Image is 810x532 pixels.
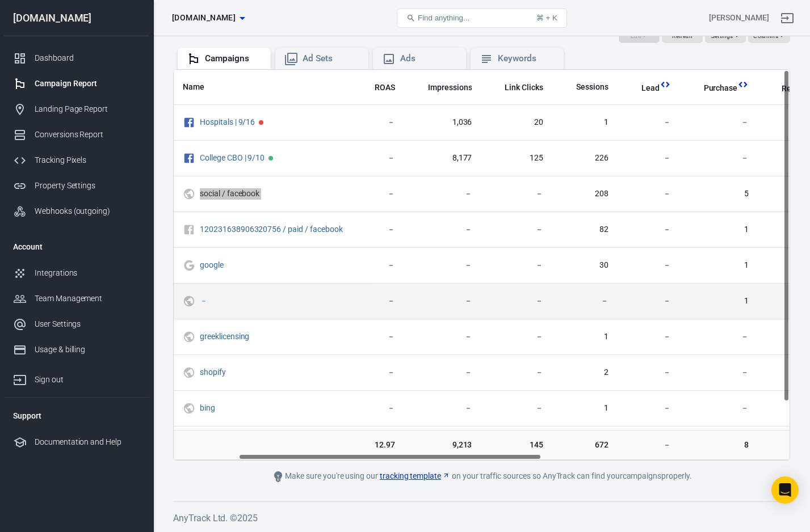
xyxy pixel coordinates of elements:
span: 226 [561,153,608,164]
a: 120231638906320756 / paid / facebook [200,225,343,234]
span: 9,213 [413,439,472,450]
span: － [627,188,671,200]
li: Account [4,233,149,260]
span: － [360,331,395,343]
a: greeklicensing [200,332,249,341]
span: 12.97 [360,439,395,450]
span: ROAS [375,82,395,94]
span: 1 [689,295,749,307]
svg: Unknown Facebook [183,223,195,237]
span: Sessions [576,82,608,93]
span: － [490,224,543,235]
span: － [360,224,395,235]
a: shopify [200,368,226,377]
svg: UTM & Web Traffic [183,366,195,379]
a: Dashboard [4,45,149,71]
span: － [200,297,209,305]
span: Impressions [428,82,472,94]
span: － [490,188,543,200]
span: － [413,295,472,307]
span: － [689,331,749,343]
span: － [413,224,472,235]
span: － [689,117,749,128]
div: Ad Sets [303,53,359,65]
span: shopify [200,368,228,376]
span: － [413,260,472,271]
div: Make sure you're using our on your traffic sources so AnyTrack can find your campaigns properly. [226,470,737,483]
span: － [360,188,395,200]
svg: UTM & Web Traffic [183,187,195,201]
span: The number of clicks on links within the ad that led to advertiser-specified destinations [490,81,543,94]
span: 5 [689,188,749,200]
span: Active [268,156,273,161]
a: Tracking Pixels [4,147,149,173]
span: － [490,403,543,414]
span: Purchase [704,83,738,94]
span: Name [183,82,204,93]
span: － [490,295,543,307]
a: User Settings [4,311,149,337]
span: 1 [689,224,749,235]
span: Lead [627,83,660,94]
span: － [413,403,472,414]
span: － [627,224,671,235]
span: － [627,295,671,307]
span: － [490,367,543,378]
span: － [689,367,749,378]
span: － [627,153,671,164]
span: Paused [259,120,263,125]
div: Landing Page Report [35,103,140,115]
span: － [360,367,395,378]
div: Account id: GO1HsbMZ [709,12,769,24]
span: 8 [689,439,749,450]
span: － [561,295,608,307]
div: Dashboard [35,52,140,64]
svg: Facebook Ads [183,151,195,165]
button: [DOMAIN_NAME] [167,7,249,28]
div: Documentation and Help [35,436,140,448]
div: Conversions Report [35,129,140,141]
span: － [413,367,472,378]
svg: UTM & Web Traffic [183,330,195,344]
div: Open Intercom Messenger [771,476,799,504]
span: － [360,295,395,307]
span: The number of clicks on links within the ad that led to advertiser-specified destinations [505,81,543,94]
span: Name [183,82,219,93]
span: － [360,260,395,271]
a: Usage & billing [4,337,149,362]
div: Campaign Report [35,78,140,90]
div: scrollable content [174,70,790,460]
span: － [413,188,472,200]
span: The number of times your ads were on screen. [413,81,472,94]
span: － [360,117,395,128]
span: 120231638906320756 / paid / facebook [200,225,345,233]
div: Usage & billing [35,344,140,356]
svg: This column is calculated from AnyTrack real-time data [660,79,671,90]
div: Sign out [35,374,140,386]
span: 1 [561,331,608,343]
span: － [627,117,671,128]
span: － [360,403,395,414]
span: Hospitals | 9/16 [200,118,257,126]
li: Support [4,402,149,429]
span: 672 [561,439,608,450]
span: － [627,331,671,343]
span: － [627,260,671,271]
a: Landing Page Report [4,96,149,122]
div: ⌘ + K [536,14,557,22]
span: 1 [689,260,749,271]
div: Campaigns [205,53,262,65]
span: － [627,403,671,414]
span: The total return on ad spend [375,81,395,94]
a: social / facebook [200,189,259,198]
a: bing [200,403,215,412]
div: User Settings [35,318,140,330]
div: Ads [400,53,457,65]
span: 82 [561,224,608,235]
span: greeklicensing [200,332,251,340]
span: － [627,367,671,378]
a: google [200,260,224,269]
span: twothreadsbyedmonds.com [172,11,236,25]
a: Integrations [4,260,149,286]
span: － [413,331,472,343]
